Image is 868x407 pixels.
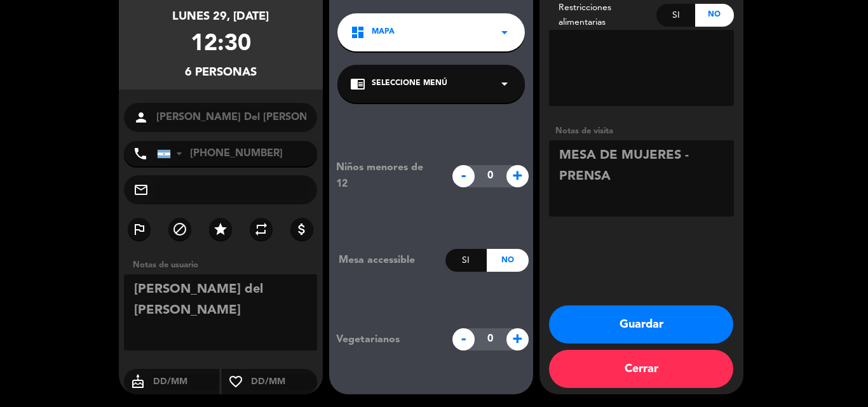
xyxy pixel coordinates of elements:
span: - [452,328,475,350]
i: repeat [254,222,269,237]
button: Guardar [549,305,733,344]
span: + [506,328,529,350]
div: No [695,4,734,27]
button: Cerrar [549,350,733,388]
div: Notas de usuario [126,258,323,272]
span: + [506,165,529,187]
i: person [133,110,149,125]
div: Argentina: +54 [158,142,187,166]
div: Si [445,249,487,272]
i: mail_outline [133,182,149,197]
div: Mesa accessible [329,252,445,269]
i: attach_money [294,222,309,237]
div: Si [656,4,695,27]
span: Seleccione Menú [372,77,447,90]
div: 12:30 [191,26,251,63]
i: arrow_drop_down [497,76,512,91]
i: dashboard [350,25,365,40]
i: favorite_border [222,374,250,389]
i: outlined_flag [132,222,147,237]
div: lunes 29, [DATE] [172,8,269,26]
input: DD/MM [152,374,220,390]
i: star [213,222,228,237]
span: MAPA [372,26,395,39]
div: 6 personas [185,63,257,82]
input: DD/MM [250,374,318,390]
i: phone [133,146,148,161]
span: - [452,165,475,187]
i: block [172,222,187,237]
div: Niños menores de 12 [327,159,445,192]
i: arrow_drop_down [497,25,512,40]
div: No [487,249,528,272]
i: chrome_reader_mode [350,76,365,91]
div: Restricciones alimentarias [549,1,657,30]
div: Vegetarianos [327,331,445,348]
i: cake [124,374,152,389]
div: Notas de visita [549,124,734,138]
